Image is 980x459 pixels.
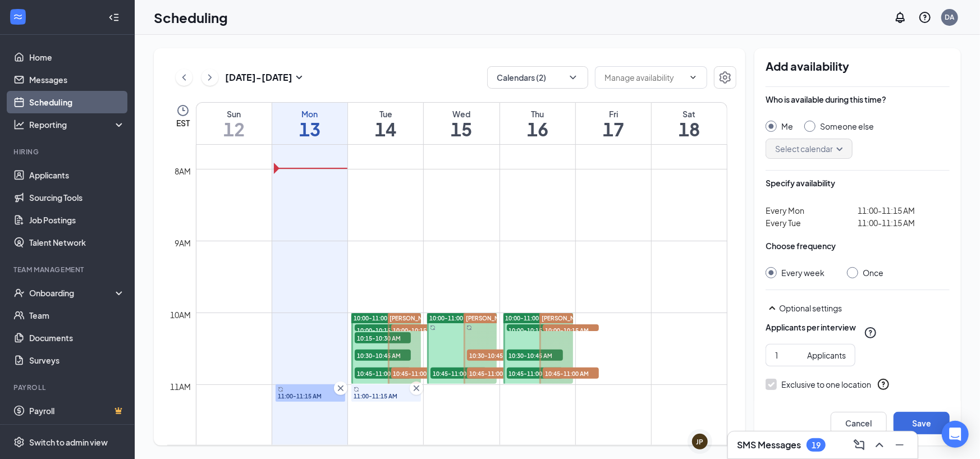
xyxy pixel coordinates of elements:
a: October 13, 2025 [272,103,347,144]
div: Specify availability [766,177,835,189]
div: 19 [812,440,821,450]
span: 10:00-11:00 AM [354,314,397,322]
span: 10:30-10:45 AM [467,350,523,361]
span: 10:00-10:15 AM [391,324,447,336]
svg: Notifications [894,11,907,24]
h2: Add availability [766,59,950,73]
svg: WorkstreamLogo [12,11,24,22]
svg: Sync [278,387,283,392]
a: Applicants [29,164,125,186]
a: October 14, 2025 [348,103,423,144]
span: 10:00-11:00 AM [506,314,549,322]
a: October 15, 2025 [424,103,499,144]
div: Switch to admin view [29,437,108,448]
h1: 18 [652,120,727,139]
svg: ChevronUp [873,438,886,452]
a: October 12, 2025 [196,103,272,144]
span: 11:00-11:15 AM [858,217,950,229]
svg: ChevronDown [567,72,579,83]
div: Once [863,267,883,278]
svg: ChevronLeft [178,71,190,84]
a: Job Postings [29,209,125,231]
svg: Cross [411,383,422,394]
span: Every Mon [766,204,804,217]
div: Sat [652,108,727,120]
span: Every Tue [766,217,801,229]
svg: UserCheck [13,287,25,299]
div: Choose frequency [766,240,836,251]
h3: SMS Messages [737,439,801,451]
a: Sourcing Tools [29,186,125,209]
div: 9am [173,237,194,249]
input: Manage availability [605,71,684,84]
div: Optional settings [766,301,950,315]
svg: ChevronRight [204,71,216,84]
div: DA [945,12,955,22]
button: ComposeMessage [850,436,868,454]
span: 10:45-11:00 AM [507,368,563,379]
svg: QuestionInfo [877,378,890,391]
span: 10:15-10:30 AM [355,332,411,343]
span: 10:45-11:00 AM [543,368,599,379]
h1: 16 [500,120,575,139]
button: Minimize [891,436,909,454]
span: 10:45-11:00 AM [467,368,523,379]
a: Messages [29,68,125,91]
div: 11am [168,380,194,393]
span: 10:45-11:00 AM [431,368,487,379]
div: Hiring [13,147,123,157]
a: Scheduling [29,91,125,113]
span: 11:00-11:15 AM [278,392,343,400]
svg: Sync [466,325,472,331]
span: [PERSON_NAME] [542,315,589,322]
button: Settings [714,66,736,89]
div: Tue [348,108,423,120]
button: ChevronLeft [176,69,193,86]
span: 10:30-10:45 AM [355,350,411,361]
div: 10am [168,309,194,321]
svg: QuestionInfo [864,326,877,339]
svg: Sync [354,387,359,392]
div: Reporting [29,119,126,130]
a: Team [29,304,125,327]
div: Fri [576,108,651,120]
a: October 17, 2025 [576,103,651,144]
span: 10:00-10:15 AM [355,324,411,336]
span: [PERSON_NAME] [466,315,513,322]
span: 10:00-10:15 AM [507,324,563,336]
div: Optional settings [779,302,950,314]
h1: 17 [576,120,651,139]
div: 8am [173,165,194,177]
a: October 16, 2025 [500,103,575,144]
svg: SmallChevronDown [292,71,306,84]
svg: Cross [335,383,346,394]
button: ChevronRight [202,69,218,86]
svg: Settings [13,437,25,448]
span: 10:45-11:00 AM [391,368,447,379]
svg: Settings [718,71,732,84]
span: 10:00-10:15 AM [543,324,599,336]
svg: Sync [430,325,436,331]
svg: Analysis [13,119,25,130]
svg: Minimize [893,438,906,452]
h1: 14 [348,120,423,139]
div: Me [781,121,793,132]
a: PayrollCrown [29,400,125,422]
h3: [DATE] - [DATE] [225,71,292,84]
div: Every week [781,267,825,278]
div: Thu [500,108,575,120]
div: Exclusive to one location [781,379,871,390]
a: Documents [29,327,125,349]
svg: ChevronDown [689,73,698,82]
a: October 18, 2025 [652,103,727,144]
span: EST [176,117,190,128]
div: Someone else [820,121,874,132]
div: Applicants per interview [766,322,856,333]
button: Save [894,412,950,434]
button: Calendars (2)ChevronDown [487,66,588,89]
svg: QuestionInfo [918,11,932,24]
button: ChevronUp [871,436,889,454]
h1: 12 [196,120,272,139]
svg: ComposeMessage [853,438,866,452]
